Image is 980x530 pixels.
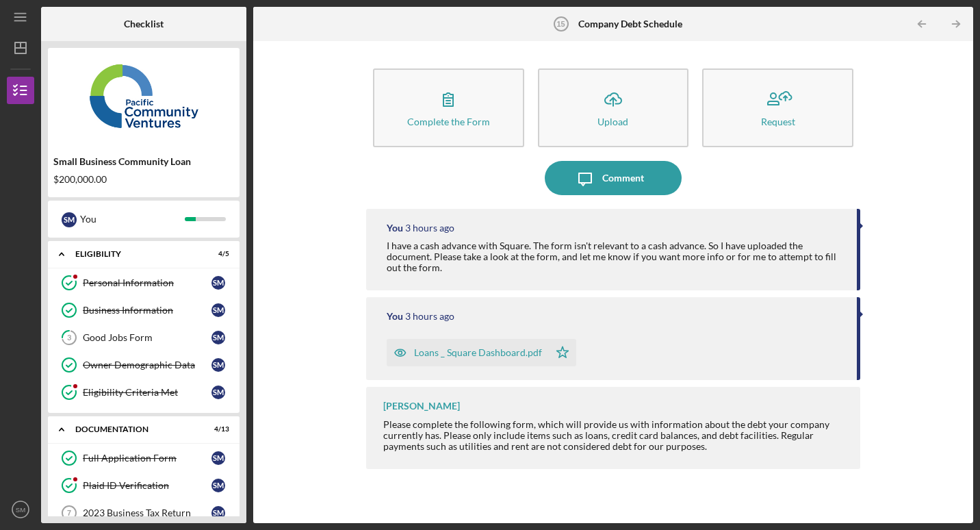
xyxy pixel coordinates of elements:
button: Comment [545,161,682,195]
div: Loans _ Square Dashboard.pdf [414,347,542,358]
a: Plaid ID VerificationSM [55,472,233,499]
a: Eligibility Criteria MetSM [55,379,233,406]
div: [PERSON_NAME] [383,401,460,412]
div: Documentation [75,425,195,433]
div: 4 / 13 [205,425,229,433]
div: Eligibility [75,250,195,258]
div: S M [211,303,225,317]
tspan: 15 [556,20,565,28]
a: Owner Demographic DataSM [55,351,233,379]
div: S M [211,358,225,372]
div: Small Business Community Loan [53,156,234,167]
div: S M [211,331,225,344]
div: Good Jobs Form [83,332,211,343]
b: Company Debt Schedule [578,18,682,29]
div: You [387,223,403,234]
div: S M [211,506,225,520]
img: Product logo [48,55,240,137]
a: 72023 Business Tax ReturnSM [55,499,233,527]
div: Complete the Form [407,116,490,127]
div: Plaid ID Verification [83,480,211,491]
b: Checklist [124,18,164,29]
tspan: 3 [67,333,71,342]
div: 2023 Business Tax Return [83,507,211,518]
div: Upload [597,116,628,127]
div: S M [62,212,77,227]
button: SM [7,496,34,523]
tspan: 7 [67,509,71,517]
button: Complete the Form [373,68,524,147]
div: Personal Information [83,277,211,288]
div: Comment [602,161,644,195]
div: Please complete the following form, which will provide us with information about the debt your co... [383,419,847,452]
button: Upload [538,68,689,147]
div: You [387,311,403,322]
div: Eligibility Criteria Met [83,387,211,398]
div: S M [211,386,225,399]
text: SM [16,506,25,514]
div: Request [761,116,795,127]
div: You [80,207,185,231]
button: Loans _ Square Dashboard.pdf [387,339,576,366]
div: S M [211,479,225,492]
div: Business Information [83,305,211,316]
a: 3Good Jobs FormSM [55,324,233,351]
time: 2025-09-30 16:20 [405,223,454,234]
div: S M [211,276,225,290]
a: Full Application FormSM [55,444,233,472]
div: 4 / 5 [205,250,229,258]
div: Owner Demographic Data [83,359,211,370]
div: Full Application Form [83,453,211,464]
a: Personal InformationSM [55,269,233,296]
button: Request [702,68,853,147]
a: Business InformationSM [55,296,233,324]
div: S M [211,451,225,465]
time: 2025-09-30 16:19 [405,311,454,322]
div: $200,000.00 [53,174,234,185]
div: I have a cash advance with Square. The form isn't relevant to a cash advance. So I have uploaded ... [387,240,843,273]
